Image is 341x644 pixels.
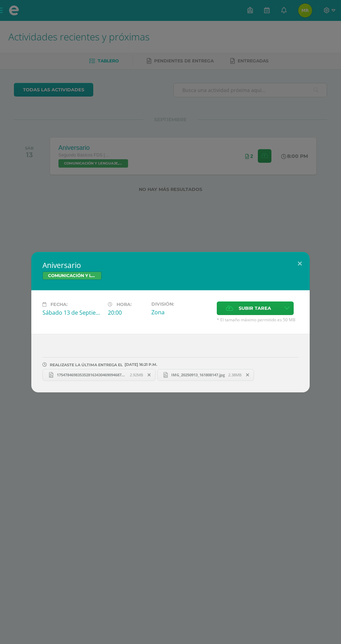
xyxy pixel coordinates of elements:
span: Subir tarea [239,302,271,315]
div: Zona [151,308,211,316]
span: Remover entrega [242,371,254,379]
button: Close (Esc) [290,252,310,276]
span: * El tamaño máximo permitido es 50 MB [217,317,299,323]
span: REALIZASTE LA ÚLTIMA ENTREGA EL [50,362,123,367]
span: Remover entrega [143,371,155,379]
span: Fecha: [50,302,68,307]
span: 17547846983535281634304690946873.jpg [53,372,130,377]
span: Hora: [117,302,132,307]
span: COMUNICACIÓN Y LENGUAJE, IDIOMA ESPAÑOL [42,271,102,280]
label: División: [151,301,211,307]
div: Sábado 13 de Septiembre [42,309,102,316]
span: IMG_20250913_161808147.jpg [168,372,228,377]
span: [DATE] 16:21 P.M. [123,365,157,365]
div: 20:00 [108,309,146,316]
span: 2.38MB [228,372,241,377]
a: 17547846983535281634304690946873.jpg 2.92MB [42,369,156,381]
h2: Aniversario [42,260,299,270]
a: IMG_20250913_161808147.jpg 2.38MB [157,369,254,381]
span: 2.92MB [130,372,143,377]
